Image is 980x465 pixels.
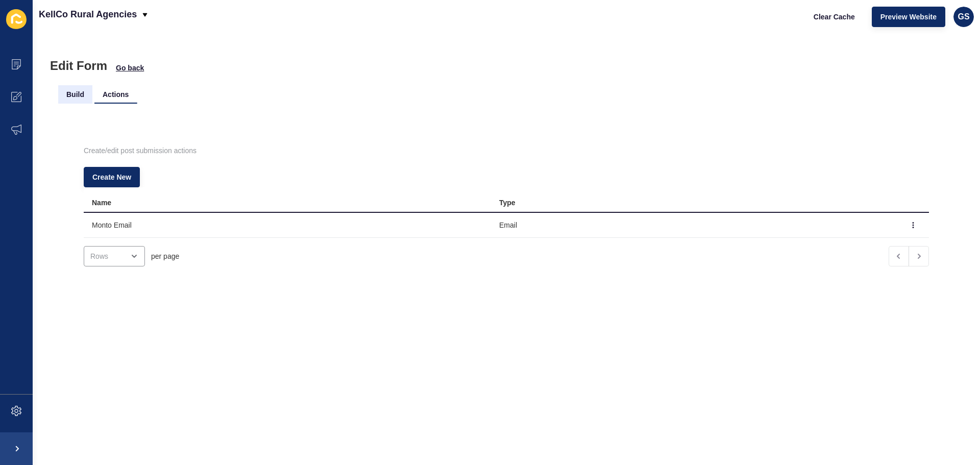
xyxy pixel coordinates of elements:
span: Clear Cache [814,12,855,22]
p: KellCo Rural Agencies [39,2,137,27]
span: per page [151,251,179,261]
button: Clear Cache [805,7,864,27]
span: Go back [116,63,144,73]
button: Go back [115,63,144,73]
li: Actions [94,85,137,104]
button: Preview Website [872,7,945,27]
span: Create New [92,172,131,182]
td: Email [491,213,898,238]
button: Create New [84,167,140,187]
li: Build [58,85,92,104]
div: open menu [84,246,145,266]
td: Monto Email [84,213,491,238]
div: Name [92,198,111,208]
p: Create/edit post submission actions [84,139,929,162]
div: Type [499,198,516,208]
span: Preview Website [880,12,937,22]
h1: Edit Form [50,59,107,73]
span: GS [958,12,969,22]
